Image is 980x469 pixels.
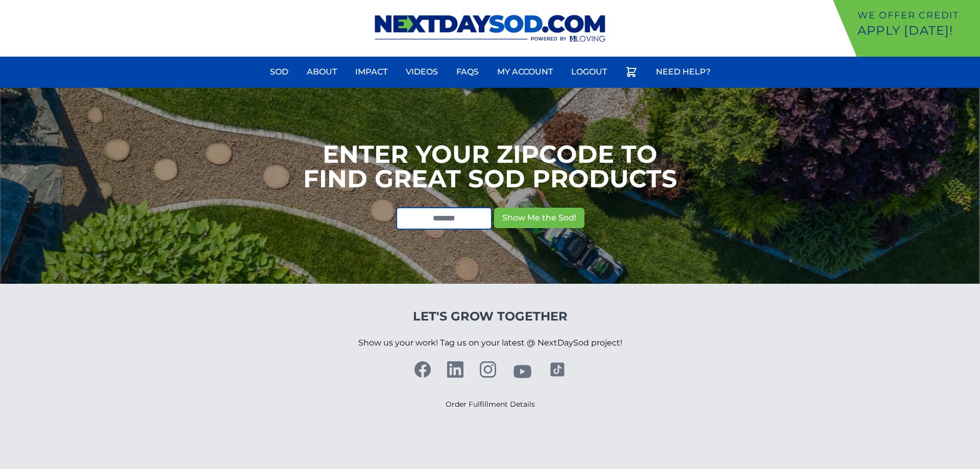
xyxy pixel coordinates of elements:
[446,400,535,409] a: Order Fulfillment Details
[450,60,485,84] a: FAQs
[857,8,976,22] p: We offer Credit
[349,60,394,84] a: Impact
[303,142,677,191] h1: Enter your Zipcode to Find Great Sod Products
[491,60,559,84] a: My Account
[301,60,343,84] a: About
[358,325,622,361] p: Show us your work! Tag us on your latest @ NextDaySod project!
[494,208,584,228] button: Show Me the Sod!
[857,22,976,39] p: Apply [DATE]!
[264,60,295,84] a: Sod
[650,60,717,84] a: Need Help?
[565,60,613,84] a: Logout
[358,308,622,325] h4: Let's Grow Together
[400,60,444,84] a: Videos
